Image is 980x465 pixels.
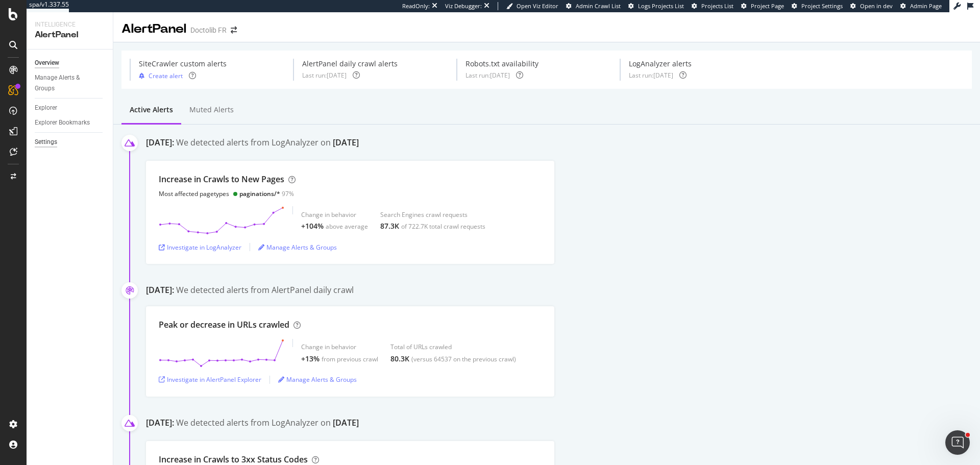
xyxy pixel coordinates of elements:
[517,2,558,10] span: Open Viz Editor
[35,20,105,29] div: Intelligence
[465,71,510,80] div: Last run: [DATE]
[139,71,183,81] button: Create alert
[638,2,684,10] span: Logs Projects List
[701,2,733,10] span: Projects List
[402,2,430,10] div: ReadOnly:
[801,2,843,10] span: Project Settings
[301,342,378,351] div: Change in behavior
[401,222,485,231] div: of 722.7K total crawl requests
[390,342,516,351] div: Total of URLs crawled
[301,354,320,364] div: +13%
[239,189,280,198] div: paginations/*
[390,354,409,364] div: 80.3K
[411,355,516,363] div: (versus 64537 on the previous crawl)
[278,372,357,388] button: Manage Alerts & Groups
[380,221,399,231] div: 87.3K
[860,2,893,10] span: Open in dev
[35,29,105,41] div: AlertPanel
[35,117,90,128] div: Explorer Bookmarks
[326,222,368,231] div: above average
[176,137,359,151] div: We detected alerts from LogAnalyzer on
[121,20,186,38] div: AlertPanel
[692,2,733,10] a: Projects List
[35,137,106,148] a: Settings
[628,2,684,10] a: Logs Projects List
[380,210,485,219] div: Search Engines crawl requests
[159,375,261,384] a: Investigate in AlertPanel Explorer
[146,284,174,296] div: [DATE]:
[333,417,359,429] div: [DATE]
[506,2,558,10] a: Open Viz Editor
[35,103,57,113] div: Explorer
[35,137,57,148] div: Settings
[35,72,96,94] div: Manage Alerts & Groups
[159,189,229,198] div: Most affected pagetypes
[333,137,359,149] div: [DATE]
[278,375,357,384] a: Manage Alerts & Groups
[302,59,398,69] div: AlertPanel daily crawl alerts
[130,105,173,115] div: Active alerts
[900,2,942,10] a: Admin Page
[35,58,106,68] a: Overview
[751,2,784,10] span: Project Page
[146,417,174,431] div: [DATE]:
[302,71,347,80] div: Last run: [DATE]
[258,239,337,255] button: Manage Alerts & Groups
[149,71,183,80] div: Create alert
[176,284,354,296] div: We detected alerts from AlertPanel daily crawl
[301,210,368,219] div: Change in behavior
[301,221,324,231] div: +104%
[792,2,843,10] a: Project Settings
[159,372,261,388] button: Investigate in AlertPanel Explorer
[146,137,174,151] div: [DATE]:
[910,2,942,10] span: Admin Page
[566,2,621,10] a: Admin Crawl List
[159,174,284,185] div: Increase in Crawls to New Pages
[741,2,784,10] a: Project Page
[258,243,337,252] a: Manage Alerts & Groups
[945,430,970,455] iframe: Intercom live chat
[231,27,237,34] div: arrow-right-arrow-left
[139,59,227,69] div: SiteCrawler custom alerts
[445,2,482,10] div: Viz Debugger:
[465,59,538,69] div: Robots.txt availability
[189,105,234,115] div: Muted alerts
[576,2,621,10] span: Admin Crawl List
[35,58,59,68] div: Overview
[159,319,289,331] div: Peak or decrease in URLs crawled
[35,117,106,128] a: Explorer Bookmarks
[629,59,692,69] div: LogAnalyzer alerts
[190,25,227,35] div: Doctolib FR
[239,189,294,198] div: 97%
[850,2,893,10] a: Open in dev
[159,243,241,252] a: Investigate in LogAnalyzer
[35,103,106,113] a: Explorer
[159,239,241,255] button: Investigate in LogAnalyzer
[322,355,378,363] div: from previous crawl
[176,417,359,431] div: We detected alerts from LogAnalyzer on
[35,72,106,94] a: Manage Alerts & Groups
[629,71,673,80] div: Last run: [DATE]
